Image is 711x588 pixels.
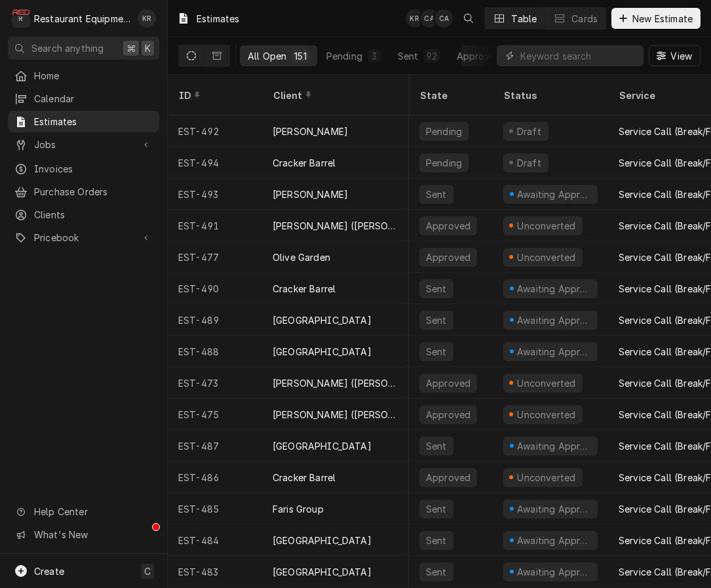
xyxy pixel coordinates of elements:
div: Awaiting Approval [516,187,592,201]
input: Keyword search [520,45,637,66]
div: Restaurant Equipment Diagnostics's Avatar [12,9,30,28]
span: Create [34,566,64,577]
div: Kelli Robinette's Avatar [138,9,156,28]
span: Invoices [34,162,153,176]
div: Sent [425,313,448,327]
button: New Estimate [611,8,701,29]
div: EST-483 [168,556,262,587]
div: Approved [425,250,472,264]
div: ID [178,88,249,102]
div: Sent [398,49,419,63]
span: Clients [34,208,153,222]
a: Go to Pricebook [8,227,159,248]
div: [PERSON_NAME] [273,125,348,138]
div: Awaiting Approval [516,534,592,547]
div: Cracker Barrel [273,282,336,296]
div: Chrissy Adams's Avatar [420,9,438,28]
div: CA [434,9,453,28]
div: Draft [515,156,543,170]
div: Awaiting Approval [516,502,592,516]
div: Table [511,12,537,26]
div: EST-487 [168,430,262,461]
div: EST-484 [168,524,262,556]
span: Help Center [34,505,151,519]
span: Estimates [34,115,153,128]
a: Go to Help Center [8,501,159,522]
div: Restaurant Equipment Diagnostics [34,12,130,26]
button: Open search [458,8,479,29]
span: Calendar [34,92,153,106]
a: Purchase Orders [8,181,159,203]
div: Client [273,88,396,102]
a: Clients [8,204,159,225]
div: Unconverted [516,250,577,264]
div: Sent [425,345,448,359]
span: New Estimate [630,12,695,26]
span: View [668,49,695,63]
div: EST-475 [168,399,262,430]
div: CA [420,9,438,28]
a: Go to What's New [8,524,159,545]
div: Sent [425,282,448,296]
div: [PERSON_NAME] ([PERSON_NAME]) [273,376,398,390]
div: Faris Group [273,502,324,516]
div: [PERSON_NAME] ([PERSON_NAME]) [273,408,398,421]
span: Purchase Orders [34,185,153,199]
div: Awaiting Approval [516,565,592,579]
div: Unconverted [516,376,577,390]
div: Awaiting Approval [516,313,592,327]
div: [GEOGRAPHIC_DATA] [273,439,372,453]
div: Chrissy Adams's Avatar [434,9,453,28]
a: Go to Jobs [8,134,159,155]
div: Cracker Barrel [273,471,336,484]
div: Awaiting Approval [516,282,592,296]
div: EST-491 [168,210,262,241]
span: ⌘ [126,41,136,55]
a: Invoices [8,158,159,180]
div: Pending [326,49,362,63]
div: Pending [425,125,463,138]
a: Calendar [8,88,159,109]
div: EST-490 [168,273,262,304]
div: KR [138,9,156,28]
div: Sent [425,565,448,579]
div: Approved [425,219,472,233]
span: Search anything [31,41,104,55]
div: [GEOGRAPHIC_DATA] [273,534,372,547]
div: Sent [425,187,448,201]
div: State [419,88,482,102]
div: KR [406,9,424,28]
span: Jobs [34,138,133,151]
span: What's New [34,528,151,541]
span: Pricebook [34,231,133,245]
span: C [144,564,151,578]
div: Kelli Robinette's Avatar [406,9,424,28]
a: Estimates [8,111,159,132]
div: Awaiting Approval [516,439,592,453]
div: 3 [370,49,378,63]
div: EST-485 [168,493,262,524]
div: [GEOGRAPHIC_DATA] [273,313,372,327]
div: EST-489 [168,304,262,336]
button: Search anything⌘K [8,37,159,60]
div: Unconverted [516,219,577,233]
div: Olive Garden [273,250,330,264]
div: Sent [425,502,448,516]
div: All Open [248,49,286,63]
div: Approved [457,49,501,63]
div: 151 [294,49,306,63]
div: EST-494 [168,147,262,178]
div: Cards [571,12,598,26]
div: Cracker Barrel [273,156,336,170]
div: Sent [425,534,448,547]
div: EST-492 [168,115,262,147]
span: Home [34,69,153,83]
div: 92 [427,49,437,63]
div: EST-477 [168,241,262,273]
div: Pending [425,156,463,170]
div: Unconverted [516,471,577,484]
div: Unconverted [516,408,577,421]
div: EST-493 [168,178,262,210]
div: [PERSON_NAME] [273,187,348,201]
div: EST-486 [168,461,262,493]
